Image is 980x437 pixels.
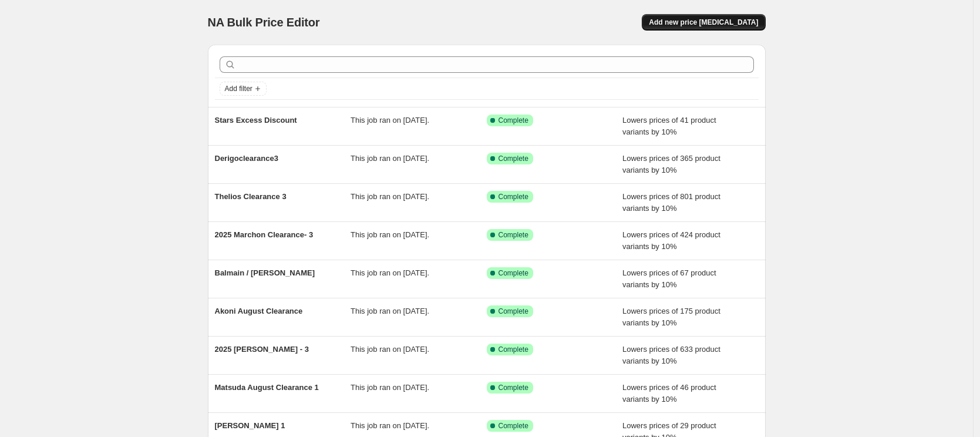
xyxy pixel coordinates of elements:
[499,268,528,278] span: Complete
[215,421,285,430] span: [PERSON_NAME] 1
[622,230,720,251] span: Lowers prices of 424 product variants by 10%
[622,268,716,289] span: Lowers prices of 67 product variants by 10%
[351,230,429,239] span: This job ran on [DATE].
[215,268,315,277] span: Balmain / [PERSON_NAME]
[220,82,267,96] button: Add filter
[215,192,287,201] span: Thelios Clearance 3
[351,116,429,125] span: This job ran on [DATE].
[499,230,528,240] span: Complete
[351,421,429,430] span: This job ran on [DATE].
[622,307,720,327] span: Lowers prices of 175 product variants by 10%
[649,18,758,27] span: Add new price [MEDICAL_DATA]
[622,192,720,213] span: Lowers prices of 801 product variants by 10%
[215,116,297,125] span: Stars Excess Discount
[351,154,429,163] span: This job ran on [DATE].
[225,84,252,93] span: Add filter
[351,383,429,392] span: This job ran on [DATE].
[351,345,429,354] span: This job ran on [DATE].
[622,383,716,404] span: Lowers prices of 46 product variants by 10%
[215,345,309,354] span: 2025 [PERSON_NAME] - 3
[499,383,528,392] span: Complete
[351,268,429,277] span: This job ran on [DATE].
[499,116,528,125] span: Complete
[622,345,720,365] span: Lowers prices of 633 product variants by 10%
[215,307,303,315] span: Akoni August Clearance
[499,421,528,431] span: Complete
[215,154,278,163] span: Derigoclearance3
[351,192,429,201] span: This job ran on [DATE].
[208,16,320,29] span: NA Bulk Price Editor
[215,230,314,239] span: 2025 Marchon Clearance- 3
[351,307,429,315] span: This job ran on [DATE].
[642,14,765,31] button: Add new price [MEDICAL_DATA]
[499,307,528,316] span: Complete
[499,192,528,201] span: Complete
[622,154,720,174] span: Lowers prices of 365 product variants by 10%
[215,383,319,392] span: Matsuda August Clearance 1
[622,116,716,136] span: Lowers prices of 41 product variants by 10%
[499,154,528,163] span: Complete
[499,345,528,354] span: Complete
